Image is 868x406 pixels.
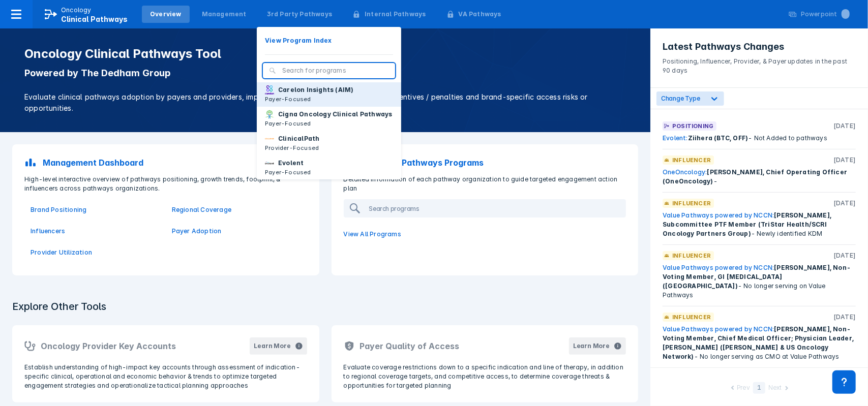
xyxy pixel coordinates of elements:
[202,10,247,19] div: Management
[833,121,856,131] p: [DATE]
[360,340,460,352] h2: Payer Quality of Access
[661,95,700,102] span: Change Type
[663,211,831,237] span: [PERSON_NAME], Subcommittee PTF Member (TriStar Health/SCRI Oncology Partners Group)
[753,382,765,394] div: 1
[172,205,301,214] a: Regional Coverage
[663,168,707,176] a: OneOncology:
[265,159,274,168] img: new-century-health.png
[663,53,856,75] p: Positioning, Influencer, Provider, & Payer updates in the past 90 days
[663,41,856,53] h3: Latest Pathways Changes
[194,6,255,23] a: Management
[278,85,353,95] p: Carelon Insights (AIM)
[259,6,341,23] a: 3rd Party Pathways
[61,6,92,15] p: Oncology
[663,264,774,271] a: Value Pathways powered by NCCN:
[43,157,143,169] p: Management Dashboard
[672,251,711,260] p: Influencer
[31,205,160,214] a: Brand Positioning
[833,199,856,208] p: [DATE]
[265,36,332,45] p: View Program Index
[338,175,633,193] p: Detailed information of each pathway organization to guide targeted engagement action plan
[265,85,274,95] img: carelon-insights.png
[663,263,856,300] div: - No longer serving on Value Pathways
[573,341,610,351] div: Learn More
[142,6,190,23] a: Overview
[365,200,625,216] input: Search programs
[362,157,484,169] p: 3rd Party Pathways Programs
[6,294,112,319] h3: Explore Other Tools
[150,10,182,19] div: Overview
[663,168,856,186] div: -
[24,91,626,114] p: Evaluate clinical pathways adoption by payers and providers, implementation sophistication, finan...
[265,110,274,119] img: cigna-oncology-clinical-pathways.png
[672,313,711,322] p: Influencer
[663,211,856,238] div: - Newly identified KDM
[338,224,633,245] a: View All Programs
[18,175,313,193] p: High-level interactive overview of pathways positioning, growth trends, footprint, & influencers ...
[265,168,311,177] p: Payer-Focused
[832,370,856,394] div: Contact Support
[833,155,856,165] p: [DATE]
[663,134,688,142] a: Evolent:
[278,159,304,168] p: Evolent
[61,15,128,23] span: Clinical Pathways
[672,199,711,208] p: Influencer
[663,211,774,219] a: Value Pathways powered by NCCN:
[833,251,856,260] p: [DATE]
[663,264,851,290] span: [PERSON_NAME], Non-Voting Member, GI [MEDICAL_DATA] ([GEOGRAPHIC_DATA])
[24,363,307,390] p: Establish understanding of high-impact key accounts through assessment of indication-specific cli...
[459,10,501,19] div: VA Pathways
[257,33,401,48] button: View Program Index
[31,248,160,257] a: Provider Utilization
[833,313,856,322] p: [DATE]
[172,227,301,236] a: Payer Adoption
[31,227,160,236] a: Influencers
[265,134,274,143] img: via-oncology.png
[768,383,782,394] div: Next
[24,47,626,61] h1: Oncology Clinical Pathways Tool
[663,325,856,361] div: - No longer serving as CMO at Value Pathways
[737,383,750,394] div: Prev
[278,110,392,119] p: Cigna Oncology Clinical Pathways
[365,10,426,19] div: Internal Pathways
[250,337,307,355] button: Learn More
[254,341,290,351] div: Learn More
[24,67,626,79] p: Powered by The Dedham Group
[672,155,711,165] p: Influencer
[257,82,401,107] button: Carelon Insights (AIM)Payer-Focused
[801,10,850,19] div: Powerpoint
[257,131,401,155] button: ClinicalPathProvider-Focused
[344,363,626,390] p: Evaluate coverage restrictions down to a specific indication and line of therapy, in addition to ...
[663,134,856,143] div: - Not Added to pathways
[265,143,319,152] p: Provider-Focused
[663,325,774,333] a: Value Pathways powered by NCCN:
[672,121,713,131] p: Positioning
[41,340,176,352] h2: Oncology Provider Key Accounts
[18,150,313,175] a: Management Dashboard
[278,134,319,143] p: ClinicalPath
[257,107,401,131] button: Cigna Oncology Clinical PathwaysPayer-Focused
[267,10,333,19] div: 3rd Party Pathways
[688,134,749,142] span: Ziihera (BTC, OFF)
[257,155,401,180] button: EvolentPayer-Focused
[265,119,392,128] p: Payer-Focused
[338,150,633,175] a: 3rd Party Pathways Programs
[663,168,847,185] span: [PERSON_NAME], Chief Operating Officer (OneOncology)
[569,337,626,355] button: Learn More
[265,95,353,104] p: Payer-Focused
[282,66,389,75] input: Search for programs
